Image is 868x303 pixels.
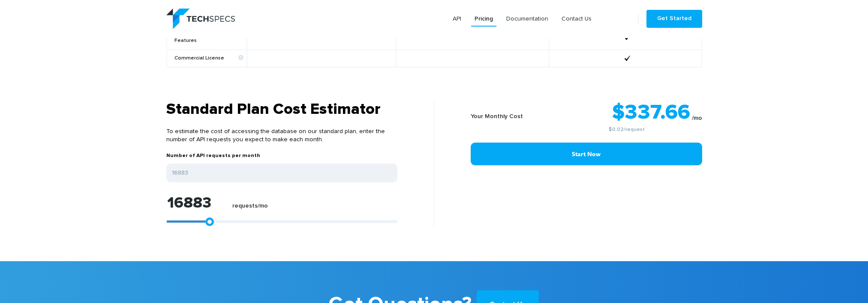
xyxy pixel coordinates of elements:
b: Commercial License [174,55,243,62]
p: To estimate the cost of accessing the database on our standard plan, enter the number of API requ... [166,119,397,152]
img: logo [166,9,235,29]
a: $0.02 [609,127,624,132]
small: /request [552,127,702,132]
a: Pricing [471,11,496,27]
a: Get Started [646,10,702,28]
a: Documentation [503,11,552,27]
b: Your Monthly Cost [471,113,523,119]
a: Start Now [471,143,702,165]
h3: Standard Plan Cost Estimator [166,100,397,119]
sub: /mo [692,115,702,121]
label: requests/mo [232,202,268,214]
a: Contact Us [558,11,595,27]
input: Enter your expected number of API requests [166,163,397,182]
a: API [449,11,465,27]
label: Number of API requests per month [166,152,260,163]
strong: $337.66 [612,102,690,123]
